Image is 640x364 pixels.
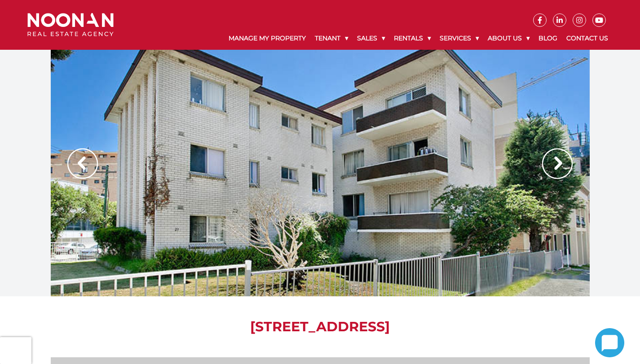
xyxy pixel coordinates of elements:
[483,27,534,50] a: About Us
[67,148,98,179] img: Arrow slider
[224,27,310,50] a: Manage My Property
[27,13,114,37] img: Noonan Real Estate Agency
[562,27,613,50] a: Contact Us
[51,319,590,335] h1: [STREET_ADDRESS]
[534,27,562,50] a: Blog
[310,27,353,50] a: Tenant
[435,27,483,50] a: Services
[353,27,389,50] a: Sales
[542,148,573,179] img: Arrow slider
[389,27,435,50] a: Rentals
